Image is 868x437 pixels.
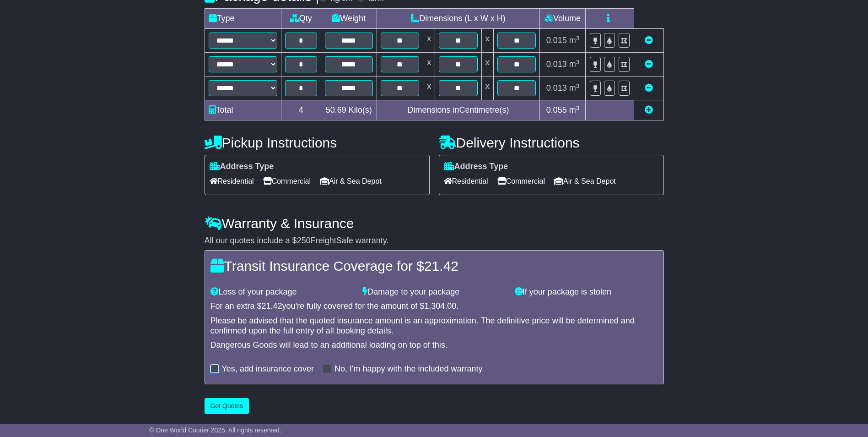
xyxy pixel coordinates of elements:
a: Remove this item [645,60,653,69]
td: Dimensions (L x W x H) [377,9,540,29]
td: Weight [321,9,377,29]
span: 0.013 [546,60,567,69]
td: x [423,29,435,53]
span: 21.42 [424,258,458,273]
a: Add new item [645,105,653,115]
a: Remove this item [645,83,653,93]
span: m [569,60,580,69]
span: 50.69 [326,105,346,115]
td: Volume [540,9,586,29]
td: x [481,76,493,100]
button: Get Quotes [205,398,249,414]
h4: Delivery Instructions [439,135,664,150]
sup: 3 [576,82,580,89]
span: Residential [210,174,254,188]
sup: 3 [576,35,580,42]
td: Dimensions in Centimetre(s) [377,100,540,120]
div: Damage to your package [358,287,510,297]
span: m [569,83,580,93]
div: Please be advised that the quoted insurance amount is an approximation. The definitive price will... [210,316,658,336]
div: All our quotes include a $ FreightSafe warranty. [205,236,664,246]
span: Air & Sea Depot [554,174,616,188]
td: x [423,53,435,76]
a: Remove this item [645,36,653,45]
td: Total [205,100,281,120]
div: If your package is stolen [510,287,663,297]
td: 4 [281,100,321,120]
label: Address Type [210,162,274,172]
label: Yes, add insurance cover [222,364,314,374]
span: Air & Sea Depot [320,174,382,188]
span: 0.055 [546,105,567,115]
div: Dangerous Goods will lead to an additional loading on top of this. [210,340,658,350]
td: x [481,53,493,76]
h4: Transit Insurance Coverage for $ [210,258,658,273]
span: Commercial [263,174,311,188]
h4: Warranty & Insurance [205,216,664,231]
td: Type [205,9,281,29]
span: Commercial [497,174,545,188]
span: m [569,36,580,45]
span: 0.015 [546,36,567,45]
span: 1,304.00 [424,301,456,311]
h4: Pickup Instructions [205,135,430,150]
td: x [481,29,493,53]
label: Address Type [444,162,508,172]
span: Residential [444,174,488,188]
span: 0.013 [546,83,567,93]
div: For an extra $ you're fully covered for the amount of $ . [210,301,658,311]
sup: 3 [576,104,580,111]
span: 250 [297,236,311,245]
td: Kilo(s) [321,100,377,120]
div: Loss of your package [206,287,358,297]
td: Qty [281,9,321,29]
label: No, I'm happy with the included warranty [334,364,483,374]
sup: 3 [576,59,580,66]
span: 21.42 [262,301,282,311]
td: x [423,76,435,100]
span: © One World Courier 2025. All rights reserved. [149,426,281,434]
span: m [569,105,580,115]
